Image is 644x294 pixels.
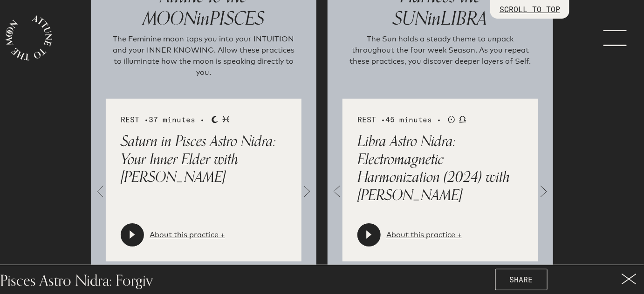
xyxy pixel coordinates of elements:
span: SHARE [510,274,533,285]
span: 37 minutes • [149,115,205,124]
span: 45 minutes • [385,115,441,124]
p: SCROLL TO TOP [500,4,560,15]
button: SHARE [495,269,548,290]
a: About this practice + [386,229,462,241]
p: The Feminine moon taps you into your INTUITION and your INNER KNOWING. Allow these practices to i... [110,33,298,80]
p: Libra Astro Nidra: Electromagnetic Harmonization (2024) with [PERSON_NAME] [357,133,523,204]
a: About this practice + [150,229,225,241]
span: in [197,3,210,34]
p: The Sun holds a steady theme to unpack throughout the four week Season. As you repeat these pract... [346,33,534,80]
p: Saturn in Pisces Astro Nidra: Your Inner Elder with [PERSON_NAME] [121,133,287,186]
div: REST • [357,114,523,125]
div: REST • [121,114,287,125]
span: in [428,3,441,34]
